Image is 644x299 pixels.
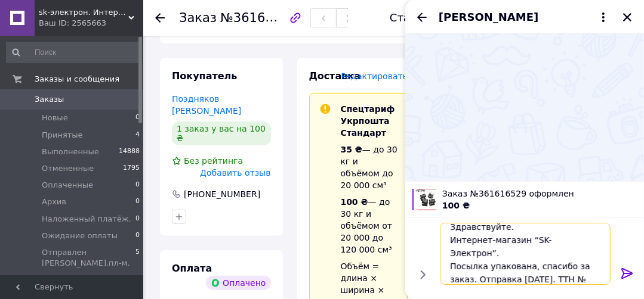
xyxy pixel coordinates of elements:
[39,18,143,29] div: Ваш ID: 2565663
[155,12,165,24] div: Вернуться назад
[442,188,637,200] span: Заказ №361616529 оформлен
[390,12,470,24] div: Статус заказа
[415,10,429,24] button: Назад
[440,223,611,285] textarea: Здравствуйте. Интернет-магазин “SK-Электрон”. Посылка упакована, спасибо за заказ. Отправка [DATE...
[135,197,140,207] span: 0
[341,144,398,191] div: — до 30 кг и объёмом до 20 000 см³
[42,180,93,191] span: Оплаченные
[42,163,94,174] span: Отмененные
[135,113,140,123] span: 0
[341,196,398,256] div: — до 30 кг и объёмом от 20 000 до 120 000 см³
[200,168,270,177] span: Добавить отзыв
[42,130,83,141] span: Принятые
[172,94,241,116] a: Поэдняков [PERSON_NAME]
[309,70,361,82] span: Доставка
[42,197,66,207] span: Архив
[119,147,140,157] span: 14888
[341,104,395,138] span: Спецтариф Укрпошта Стандарт
[184,156,243,166] span: Без рейтинга
[341,197,368,207] span: 100 ₴
[42,247,135,269] span: Отправлен [PERSON_NAME].пл-м.
[172,70,237,82] span: Покупатель
[183,188,261,200] div: [PHONE_NUMBER]
[135,214,140,225] span: 0
[172,263,212,274] span: Оплата
[6,42,141,63] input: Поиск
[416,189,437,210] img: 1510746143_w100_h100_tny277pn-shim-kontroller-pitaniya.jpg
[341,145,362,154] span: 35 ₴
[341,71,408,81] span: Редактировать
[620,10,634,24] button: Закрыть
[135,231,140,241] span: 0
[39,7,128,18] span: sk-электрон. Интернет магазин электронных изделий и компонентов.
[442,201,470,210] span: 100 ₴
[439,10,538,25] span: [PERSON_NAME]
[35,74,119,85] span: Заказы и сообщения
[206,276,270,290] div: Оплачено
[135,180,140,191] span: 0
[42,147,99,157] span: Выполненные
[135,130,140,141] span: 4
[35,94,64,105] span: Заказы
[220,10,305,25] span: №361616529
[42,113,68,123] span: Новые
[123,163,140,174] span: 1795
[42,231,118,241] span: Ожидание оплаты
[42,214,131,225] span: Наложенный платёж.
[415,267,430,282] button: Показать кнопки
[172,122,271,145] div: 1 заказ у вас на 100 ₴
[439,10,611,25] button: [PERSON_NAME]
[135,247,140,269] span: 5
[179,11,217,25] span: Заказ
